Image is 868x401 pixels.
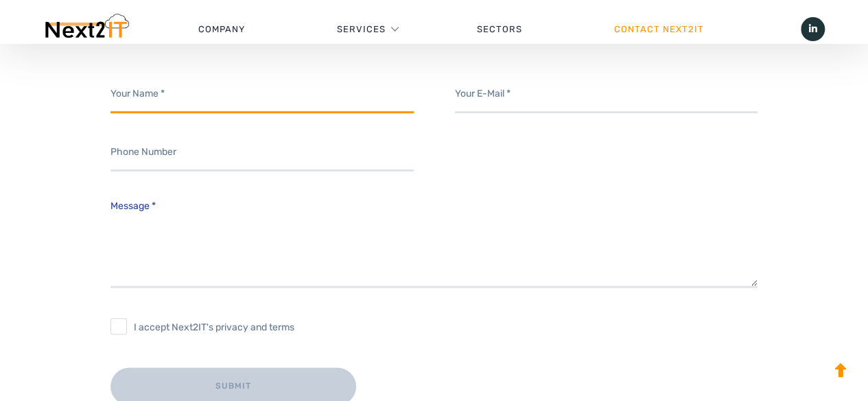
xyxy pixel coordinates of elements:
a: Sectors [432,9,569,50]
a: Services [337,9,386,50]
textarea: Message * [110,192,758,288]
input: Your E-Mail * [455,75,758,113]
input: I accept Next2IT's privacy and terms [110,318,127,335]
img: Next2IT [43,14,129,45]
a: Company [152,9,291,50]
a: Contact Next2IT [568,9,750,50]
input: Your Name * [110,75,414,113]
span: I accept Next2IT's privacy and terms [134,319,294,337]
input: Phone Number [110,134,414,171]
